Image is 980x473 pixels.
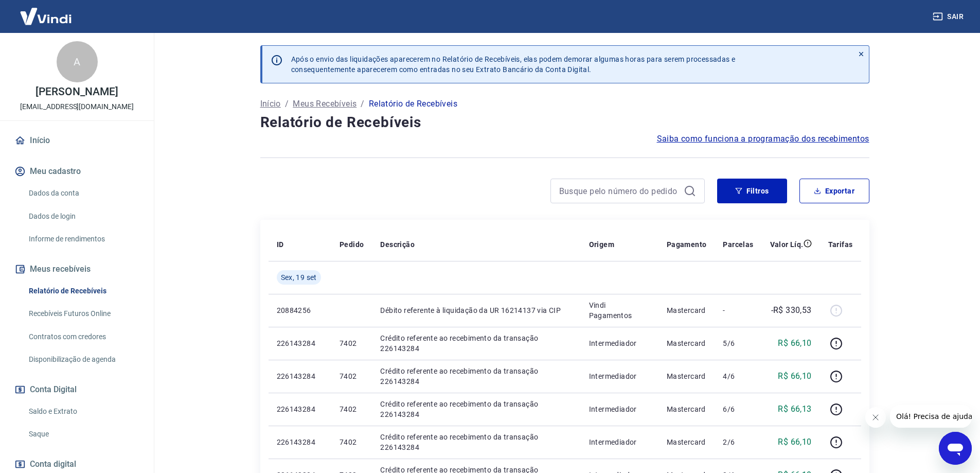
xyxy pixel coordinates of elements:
p: 2/6 [723,437,753,447]
span: Conta digital [30,457,76,471]
a: Dados da conta [25,183,141,204]
p: Descrição [380,239,415,250]
a: Relatório de Recebíveis [25,281,141,302]
p: Parcelas [723,239,753,250]
button: Conta Digital [12,378,141,401]
a: Saldo e Extrato [25,401,141,422]
p: [EMAIL_ADDRESS][DOMAIN_NAME] [20,101,134,112]
p: Mastercard [667,338,707,348]
p: Vindi Pagamentos [589,300,650,321]
p: / [361,98,364,110]
iframe: Message from company [890,405,972,428]
p: Pagamento [667,239,707,250]
button: Exportar [799,179,869,203]
a: Disponibilização de agenda [25,349,141,370]
p: R$ 66,10 [778,436,811,448]
p: Valor Líq. [770,239,804,250]
p: R$ 66,13 [778,403,811,415]
iframe: Close message [865,407,886,428]
p: Intermediador [589,371,650,381]
p: Origem [589,239,614,250]
p: Relatório de Recebíveis [369,98,457,110]
span: Sex, 19 set [281,272,317,283]
a: Saque [25,424,141,445]
p: Mastercard [667,404,707,414]
p: - [723,305,753,316]
p: 6/6 [723,404,753,414]
a: Dados de login [25,206,141,227]
button: Meus recebíveis [12,258,141,281]
img: Vindi [12,1,79,32]
a: Meus Recebíveis [293,98,357,110]
h4: Relatório de Recebíveis [260,112,869,133]
p: 226143284 [277,404,323,414]
a: Recebíveis Futuros Online [25,303,141,324]
p: R$ 66,10 [778,337,811,349]
p: Mastercard [667,371,707,381]
p: R$ 66,10 [778,370,811,382]
span: Olá! Precisa de ajuda? [6,7,86,15]
p: Crédito referente ao recebimento da transação 226143284 [380,432,572,452]
p: / [285,98,289,110]
div: A [57,41,98,82]
p: ID [277,239,284,250]
p: Crédito referente ao recebimento da transação 226143284 [380,399,572,419]
a: Início [260,98,281,110]
p: 226143284 [277,371,323,381]
p: Mastercard [667,437,707,447]
p: -R$ 330,53 [771,304,812,317]
p: 5/6 [723,338,753,348]
p: Intermediador [589,437,650,447]
p: Débito referente à liquidação da UR 16214137 via CIP [380,305,572,316]
button: Filtros [717,179,787,203]
p: Crédito referente ao recebimento da transação 226143284 [380,333,572,354]
p: Pedido [340,239,364,250]
p: Crédito referente ao recebimento da transação 226143284 [380,366,572,387]
p: 4/6 [723,371,753,381]
a: Saiba como funciona a programação dos recebimentos [657,133,869,145]
button: Meu cadastro [12,160,141,183]
button: Sair [931,7,968,26]
a: Informe de rendimentos [25,229,141,250]
input: Busque pelo número do pedido [559,183,680,199]
p: 226143284 [277,338,323,348]
p: 7402 [340,437,364,447]
p: Intermediador [589,404,650,414]
iframe: Button to launch messaging window [939,432,972,465]
p: 20884256 [277,305,323,316]
p: Mastercard [667,305,707,316]
p: 7402 [340,371,364,381]
a: Contratos com credores [25,326,141,347]
p: 226143284 [277,437,323,447]
p: Tarifas [828,239,853,250]
p: Intermediador [589,338,650,348]
a: Início [12,129,141,152]
p: [PERSON_NAME] [35,86,118,97]
p: Após o envio das liquidações aparecerem no Relatório de Recebíveis, elas podem demorar algumas ho... [291,54,736,75]
p: 7402 [340,404,364,414]
p: 7402 [340,338,364,348]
